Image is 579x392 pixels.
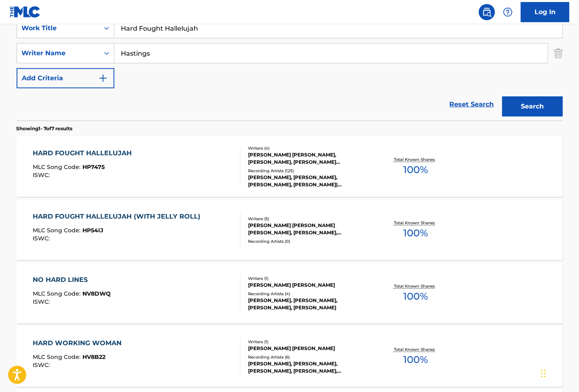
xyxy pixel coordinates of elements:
a: HARD FOUGHT HALLELUJAH (WITH JELLY ROLL)MLC Song Code:HP54IJISWC:Writers (5)[PERSON_NAME] [PERSON... [17,200,563,260]
div: Recording Artists ( 125 ) [248,168,370,174]
a: HARD FOUGHT HALLELUJAHMLC Song Code:HP7475ISWC:Writers (4)[PERSON_NAME] [PERSON_NAME], [PERSON_NA... [17,136,563,197]
div: HARD WORKING WOMAN [33,338,126,348]
div: Writers ( 1 ) [248,339,370,345]
span: ISWC : [33,361,52,369]
div: [PERSON_NAME] [PERSON_NAME] [248,281,370,289]
span: MLC Song Code : [33,353,82,361]
button: Search [502,96,563,117]
p: Total Known Shares: [394,220,437,226]
p: Total Known Shares: [394,156,437,163]
p: Showing 1 - 7 of 7 results [17,125,73,132]
div: [PERSON_NAME] [PERSON_NAME] [PERSON_NAME], [PERSON_NAME], [PERSON_NAME] [PERSON_NAME] [PERSON_NAME] [248,222,370,236]
span: 100 % [403,289,428,304]
span: ISWC : [33,298,52,305]
div: Writers ( 4 ) [248,145,370,151]
span: MLC Song Code : [33,290,82,297]
div: Drag [541,361,546,386]
img: MLC Logo [10,6,41,18]
span: 100 % [403,352,428,367]
div: [PERSON_NAME] [PERSON_NAME] [248,345,370,352]
div: NO HARD LINES [33,275,111,285]
span: HP7475 [82,163,105,171]
img: search [482,7,492,17]
div: Recording Artists ( 6 ) [248,354,370,360]
span: MLC Song Code : [33,227,82,234]
span: NV8DWQ [82,290,111,297]
div: [PERSON_NAME] [PERSON_NAME], [PERSON_NAME], [PERSON_NAME] [PERSON_NAME] [PERSON_NAME] [248,151,370,166]
div: Help [500,4,516,20]
span: HV8B22 [82,353,105,361]
div: [PERSON_NAME], [PERSON_NAME], [PERSON_NAME], [PERSON_NAME] [248,297,370,311]
span: 100 % [403,226,428,240]
a: Reset Search [446,96,498,113]
button: Add Criteria [17,68,114,88]
div: HARD FOUGHT HALLELUJAH [33,148,136,158]
span: ISWC : [33,171,52,179]
span: HP54IJ [82,227,103,234]
img: 9d2ae6d4665cec9f34b9.svg [98,73,108,83]
p: Total Known Shares: [394,346,437,352]
span: ISWC : [33,235,52,242]
span: MLC Song Code : [33,163,82,171]
a: Public Search [479,4,495,20]
img: Delete Criterion [554,43,563,63]
p: Total Known Shares: [394,283,437,289]
img: help [503,7,513,17]
div: Work Title [22,23,95,33]
a: Log In [521,2,569,22]
div: Writers ( 5 ) [248,216,370,222]
div: [PERSON_NAME], [PERSON_NAME], [PERSON_NAME], [PERSON_NAME]|[PERSON_NAME], [PERSON_NAME] [248,174,370,188]
div: HARD FOUGHT HALLELUJAH (WITH JELLY ROLL) [33,212,204,221]
div: [PERSON_NAME], [PERSON_NAME], [PERSON_NAME], [PERSON_NAME], [PERSON_NAME] [248,360,370,375]
div: Recording Artists ( 0 ) [248,238,370,244]
a: HARD WORKING WOMANMLC Song Code:HV8B22ISWC:Writers (1)[PERSON_NAME] [PERSON_NAME]Recording Artist... [17,326,563,387]
form: Search Form [17,18,563,121]
iframe: Chat Widget [539,353,579,392]
a: NO HARD LINESMLC Song Code:NV8DWQISWC:Writers (1)[PERSON_NAME] [PERSON_NAME]Recording Artists (4)... [17,263,563,323]
div: Writers ( 1 ) [248,275,370,281]
div: Writer Name [22,48,95,58]
span: 100 % [403,163,428,177]
div: Recording Artists ( 4 ) [248,291,370,297]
